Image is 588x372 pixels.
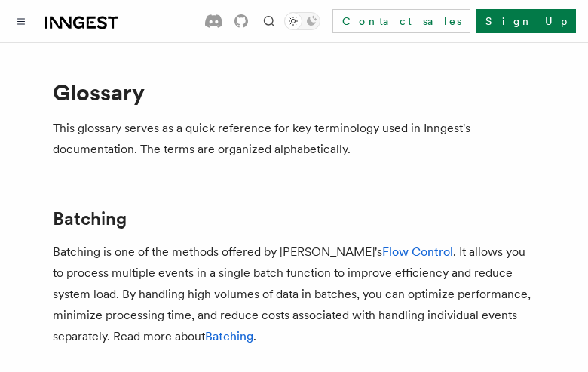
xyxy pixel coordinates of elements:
[12,12,30,30] button: Toggle navigation
[53,78,535,106] h1: Glossary
[476,9,576,33] a: Sign Up
[284,12,320,30] button: Toggle dark mode
[332,9,470,33] a: Contact sales
[53,241,535,347] p: Batching is one of the methods offered by [PERSON_NAME]'s . It allows you to process multiple eve...
[260,12,278,30] button: Find something...
[205,329,253,343] a: Batching
[53,118,535,160] p: This glossary serves as a quick reference for key terminology used in Inngest's documentation. Th...
[382,244,453,259] a: Flow Control
[53,208,127,229] a: Batching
